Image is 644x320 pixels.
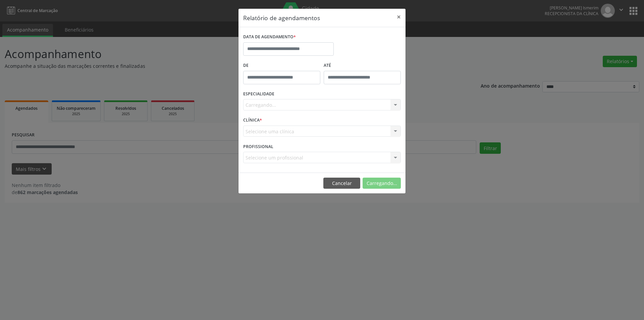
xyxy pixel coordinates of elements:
button: Cancelar [323,178,360,189]
label: DATA DE AGENDAMENTO [243,32,296,42]
label: CLÍNICA [243,115,262,126]
label: PROFISSIONAL [243,141,273,152]
label: De [243,60,320,71]
label: ESPECIALIDADE [243,89,274,99]
h5: Relatório de agendamentos [243,13,320,22]
label: ATÉ [324,60,401,71]
button: Carregando... [363,178,401,189]
button: Close [392,9,406,25]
